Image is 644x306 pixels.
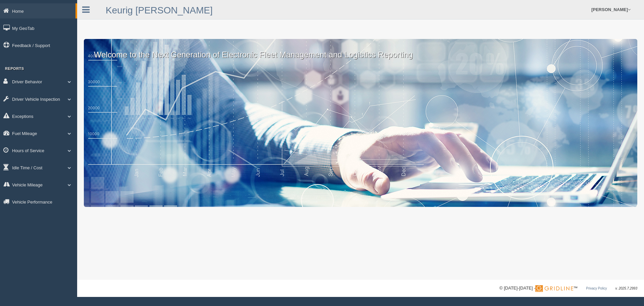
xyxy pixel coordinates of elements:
[84,39,637,60] p: Welcome to the Next Generation of Electronic Fleet Management and Logistics Reporting
[615,287,637,290] span: v. 2025.7.2993
[535,285,573,292] img: Gridline
[586,287,607,290] a: Privacy Policy
[499,285,637,292] div: © [DATE]-[DATE] - ™
[106,5,213,15] a: Keurig [PERSON_NAME]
